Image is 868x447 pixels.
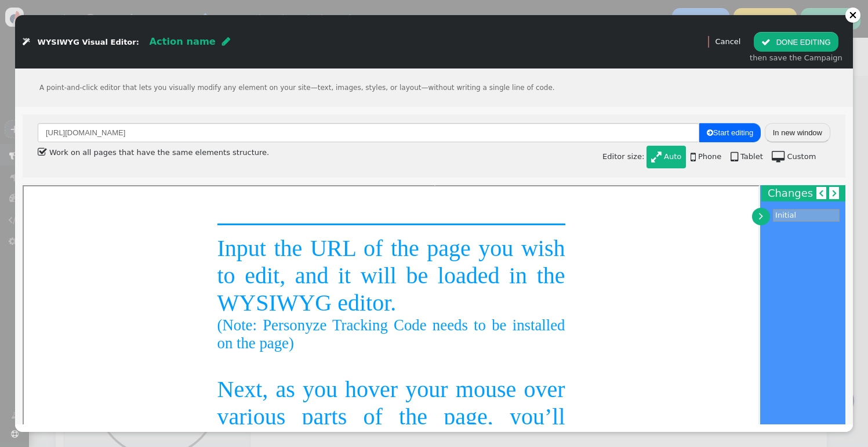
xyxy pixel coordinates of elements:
[787,151,816,163] div: Custom
[194,37,542,387] div: Input the URL of the page you wish to edit, and it will be loaded in the WYSIWYG editor. For more...
[647,146,686,168] a:  Auto
[38,148,269,157] label: Work on all pages that have the same elements structure.
[726,146,767,168] a:  Tablet
[686,146,726,168] a:  Phone
[698,151,721,163] div: Phone
[38,143,48,162] span: 
[707,128,753,137] span: Start editing
[15,69,853,107] div: A point-and-click editor that lets you visually modify any element on your site—text, images, sty...
[759,210,763,222] span: 
[752,208,770,225] a: 
[149,36,215,47] span: Action name
[715,37,740,46] a: Cancel
[707,129,713,136] span: 
[740,151,763,163] div: Tablet
[772,150,785,163] span: 
[775,211,796,219] nobr: Initial
[761,38,771,46] span: 
[23,38,30,46] span: 
[731,150,738,163] span: 
[602,143,830,171] div: Editor size:
[691,150,696,163] span: 
[38,123,699,143] input: Please, type URL of a page of your site that you want to edit
[664,151,681,163] div: Auto
[768,187,813,199] span: Changes
[194,189,542,298] p: Next, as you hover your mouse over various parts of the page, you’ll notice that it highlights va...
[819,188,823,199] span: 
[765,123,830,143] button: In new window
[833,188,836,199] span: 
[651,150,662,163] span: 
[699,123,761,143] button: Start editing
[754,32,838,52] button: DONE EDITING
[38,38,139,46] span: WYSIWYG Visual Editor:
[194,130,542,166] div: (Note: Personyze Tracking Code needs to be installed on the page)
[816,187,826,199] a: 
[750,52,842,64] div: then save the Campaign
[222,37,230,46] span: 
[829,187,839,199] a: 
[768,146,821,168] a:  Custom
